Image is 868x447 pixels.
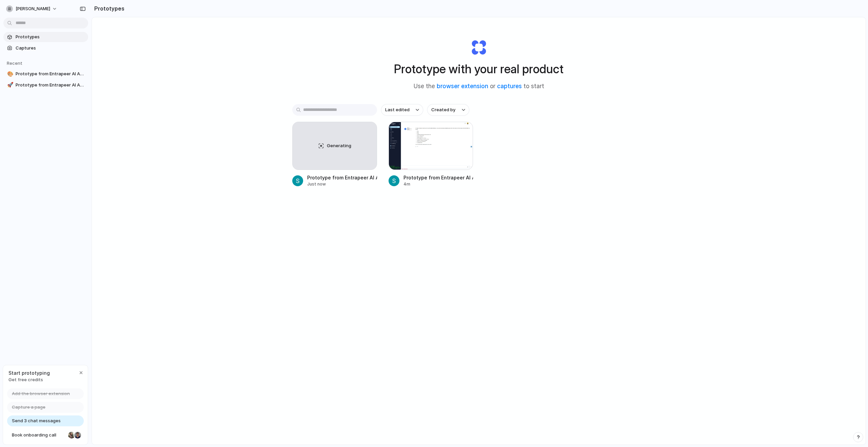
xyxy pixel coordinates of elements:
[7,430,84,441] a: Book onboarding call
[7,81,12,89] div: 🚀
[8,376,50,383] span: Get free credits
[307,174,377,181] div: Prototype from Entrapeer AI Agent v2
[385,106,410,113] span: Last edited
[3,69,88,79] a: 🎨Prototype from Entrapeer AI Agent v2
[327,142,351,149] span: Generating
[292,122,377,187] a: GeneratingPrototype from Entrapeer AI Agent v2Just now
[16,5,50,12] span: [PERSON_NAME]
[8,369,50,376] span: Start prototyping
[427,104,469,116] button: Created by
[12,404,45,411] span: Capture a page
[437,83,488,90] a: browser extension
[394,60,564,78] h1: Prototype with your real product
[7,60,22,66] span: Recent
[403,174,473,181] div: Prototype from Entrapeer AI Agent
[7,70,12,78] div: 🎨
[497,83,522,90] a: captures
[3,80,88,90] a: 🚀Prototype from Entrapeer AI Agent
[16,82,85,89] span: Prototype from Entrapeer AI Agent
[403,181,473,187] div: 4m
[74,431,82,439] div: Christian Iacullo
[307,181,377,187] div: Just now
[16,45,85,52] span: Captures
[3,43,88,53] a: Captures
[12,417,61,424] span: Send 3 chat messages
[92,4,124,13] h2: Prototypes
[389,122,473,187] a: Prototype from Entrapeer AI AgentPrototype from Entrapeer AI Agent4m
[67,431,76,439] div: Nicole Kubica
[431,106,455,113] span: Created by
[16,71,85,77] span: Prototype from Entrapeer AI Agent v2
[6,71,13,77] button: 🎨
[414,82,544,91] span: Use the or to start
[381,104,423,116] button: Last edited
[12,390,70,397] span: Add the browser extension
[12,432,65,439] span: Book onboarding call
[6,82,13,89] button: 🚀
[3,32,88,42] a: Prototypes
[3,3,61,14] button: [PERSON_NAME]
[16,34,85,40] span: Prototypes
